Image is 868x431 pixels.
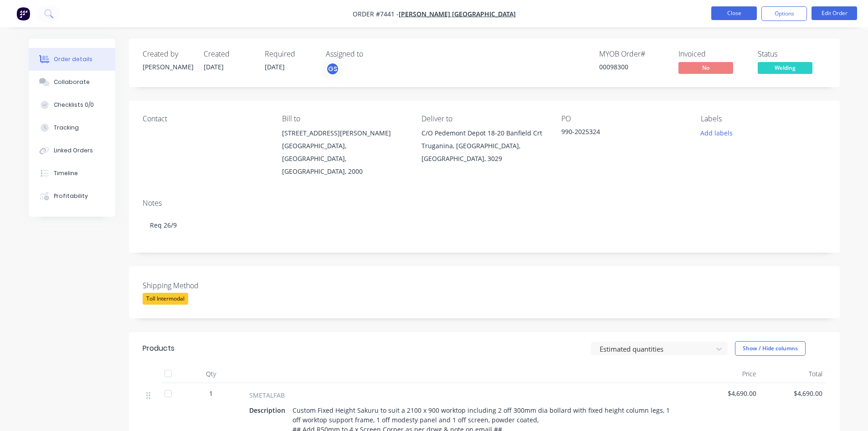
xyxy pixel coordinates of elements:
[812,6,857,20] button: Edit Order
[143,293,188,305] div: Toll Intermodal
[29,139,115,162] button: Linked Orders
[701,114,826,123] div: Labels
[54,78,90,86] div: Collaborate
[326,62,339,76] button: GS
[143,280,257,291] label: Shipping Method
[54,169,78,177] div: Timeline
[421,140,546,165] div: Truganina, [GEOGRAPHIC_DATA], [GEOGRAPHIC_DATA], 3029
[599,62,668,72] div: 00098300
[694,365,760,383] div: Price
[758,62,812,73] span: Welding
[204,62,224,71] span: [DATE]
[421,127,546,140] div: C/O Pedemont Depot 18-20 Banfield Crt
[54,101,94,109] div: Checklists 0/0
[353,10,399,18] span: Order #7441 -
[265,62,285,71] span: [DATE]
[209,389,213,398] span: 1
[249,404,289,417] div: Description
[54,146,93,155] div: Linked Orders
[599,50,668,58] div: MYOB Order #
[678,50,747,58] div: Invoiced
[143,211,826,239] div: Req 26/9
[561,114,686,123] div: PO
[29,116,115,139] button: Tracking
[54,55,92,63] div: Order details
[760,365,826,383] div: Total
[282,127,407,178] div: [STREET_ADDRESS][PERSON_NAME][GEOGRAPHIC_DATA], [GEOGRAPHIC_DATA], [GEOGRAPHIC_DATA], 2000
[282,127,407,140] div: [STREET_ADDRESS][PERSON_NAME]
[265,50,315,58] div: Required
[711,6,757,20] button: Close
[282,140,407,178] div: [GEOGRAPHIC_DATA], [GEOGRAPHIC_DATA], [GEOGRAPHIC_DATA], 2000
[249,390,285,400] span: SMETALFAB
[29,93,115,116] button: Checklists 0/0
[143,114,267,123] div: Contact
[758,62,812,76] button: Welding
[698,389,756,398] span: $4,690.00
[696,127,738,139] button: Add labels
[143,50,193,58] div: Created by
[16,7,30,21] img: Factory
[326,50,417,58] div: Assigned to
[421,127,546,165] div: C/O Pedemont Depot 18-20 Banfield CrtTruganina, [GEOGRAPHIC_DATA], [GEOGRAPHIC_DATA], 3029
[764,389,822,398] span: $4,690.00
[143,343,175,354] div: Products
[399,10,516,18] a: [PERSON_NAME] [GEOGRAPHIC_DATA]
[54,124,79,132] div: Tracking
[561,127,675,140] div: 990-2025324
[29,162,115,185] button: Timeline
[143,62,193,72] div: [PERSON_NAME]
[184,365,238,383] div: Qty
[204,50,254,58] div: Created
[678,62,733,73] span: No
[735,341,806,356] button: Show / Hide columns
[758,50,826,58] div: Status
[29,48,115,71] button: Order details
[421,114,546,123] div: Deliver to
[761,6,807,21] button: Options
[282,114,407,123] div: Bill to
[143,199,826,208] div: Notes
[29,71,115,93] button: Collaborate
[54,192,88,200] div: Profitability
[29,185,115,208] button: Profitability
